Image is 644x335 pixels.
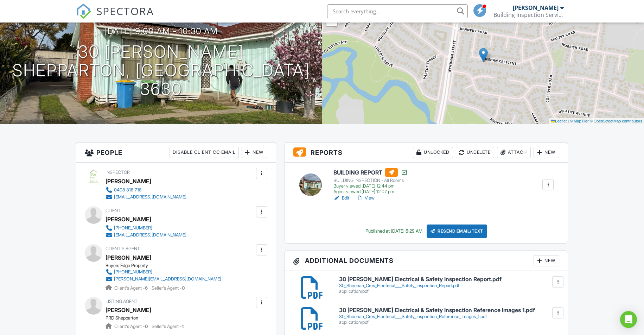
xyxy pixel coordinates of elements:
[339,289,560,294] div: application/pdf
[96,4,154,18] span: SPECTORA
[106,232,186,239] a: [EMAIL_ADDRESS][DOMAIN_NAME]
[493,11,564,18] div: Building Inspection Services
[152,324,184,329] span: Seller's Agent -
[104,26,218,36] h3: [DATE] 9:00 am - 10:30 am
[427,225,487,238] div: Resend Email/Text
[106,246,140,251] span: Client's Agent
[114,269,152,275] div: [PHONE_NUMBER]
[106,194,186,201] a: [EMAIL_ADDRESS][DOMAIN_NAME]
[333,183,408,189] div: Buyer viewed [DATE] 12:44 pm
[333,195,349,202] a: Edit
[339,314,560,320] div: 30_Sheehan_Cres_Electrical___Safety_Inspection_Reference_Images_1.pdf
[106,170,130,175] span: Inspector
[106,187,186,194] a: 0408 318 718
[170,147,239,158] div: Disable Client CC Email
[152,285,185,291] span: Seller's Agent -
[333,189,408,195] div: Agent viewed [DATE] 12:07 pm
[285,143,568,163] h3: Reports
[339,307,560,314] h6: 30 [PERSON_NAME] Electrical & Safety Inspection Reference Images 1.pdf
[590,119,642,123] a: © OpenStreetMap contributors
[114,232,186,238] div: [EMAIL_ADDRESS][DOMAIN_NAME]
[106,176,151,187] div: [PERSON_NAME]
[456,147,494,158] div: Undelete
[106,305,151,315] div: [PERSON_NAME]
[182,285,185,291] strong: 0
[106,299,138,304] span: Listing Agent
[534,147,559,158] div: New
[513,4,559,11] div: [PERSON_NAME]
[497,147,531,158] div: Attach
[333,178,408,183] div: BUILDING INSPECTION - All Rooms
[534,255,559,266] div: New
[479,48,488,62] img: Marker
[114,187,142,193] div: 0408 318 718
[106,315,184,321] div: PRD Shepparton
[106,208,121,213] span: Client
[356,195,375,202] a: View
[182,324,184,329] strong: 1
[333,168,408,195] a: BUILDING REPORT BUILDING INSPECTION - All Rooms Buyer viewed [DATE] 12:44 pm Agent viewed [DATE] ...
[114,285,149,291] span: Client's Agent -
[145,324,148,329] strong: 0
[145,285,148,291] strong: 6
[570,119,589,123] a: © MapTiler
[76,4,91,19] img: The Best Home Inspection Software - Spectora
[333,168,408,177] h6: BUILDING REPORT
[106,252,151,263] div: [PERSON_NAME]
[106,263,227,268] div: Buyers Edge Property
[114,194,186,200] div: [EMAIL_ADDRESS][DOMAIN_NAME]
[327,4,468,18] input: Search everything...
[339,283,560,289] div: 30_Sheehan_Cres_Electrical___Safety_Inspection_Report.pdf
[413,147,453,158] div: Unlocked
[114,324,149,329] span: Client's Agent -
[620,311,637,328] div: Open Intercom Messenger
[242,147,267,158] div: New
[339,307,560,325] a: 30 [PERSON_NAME] Electrical & Safety Inspection Reference Images 1.pdf 30_Sheehan_Cres_Electrical...
[339,320,560,325] div: application/pdf
[76,143,276,163] h3: People
[106,214,151,225] div: [PERSON_NAME]
[568,119,569,123] span: |
[114,276,221,282] div: [PERSON_NAME][EMAIL_ADDRESS][DOMAIN_NAME]
[551,119,567,123] a: Leaflet
[11,43,311,98] h1: 30 [PERSON_NAME] Shepparton, [GEOGRAPHIC_DATA] 3630
[106,276,221,283] a: [PERSON_NAME][EMAIL_ADDRESS][DOMAIN_NAME]
[76,10,154,24] a: SPECTORA
[339,276,560,283] h6: 30 [PERSON_NAME] Electrical & Safety Inspection Report.pdf
[365,228,422,234] div: Published at [DATE] 6:29 AM
[114,225,152,231] div: [PHONE_NUMBER]
[339,276,560,294] a: 30 [PERSON_NAME] Electrical & Safety Inspection Report.pdf 30_Sheehan_Cres_Electrical___Safety_In...
[106,225,186,232] a: [PHONE_NUMBER]
[106,268,221,276] a: [PHONE_NUMBER]
[285,251,568,271] h3: Additional Documents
